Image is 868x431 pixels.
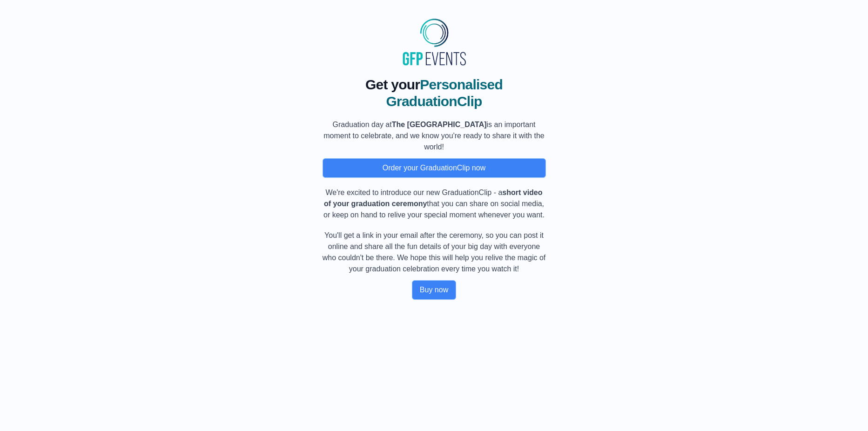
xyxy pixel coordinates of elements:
[399,15,469,69] img: MyGraduationClip
[323,230,546,275] p: You'll get a link in your email after the ceremony, so you can post it online and share all the f...
[323,187,546,221] p: We're excited to introduce our new GraduationClip - a that you can share on social media, or keep...
[324,189,543,208] b: short video of your graduation ceremony
[386,77,503,109] span: Personalised GraduationClip
[412,280,456,300] button: Buy now
[323,119,546,153] p: Graduation day at is an important moment to celebrate, and we know you're ready to share it with ...
[392,121,487,128] b: The [GEOGRAPHIC_DATA]
[323,158,546,178] button: Order your GraduationClip now
[365,77,420,92] span: Get your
